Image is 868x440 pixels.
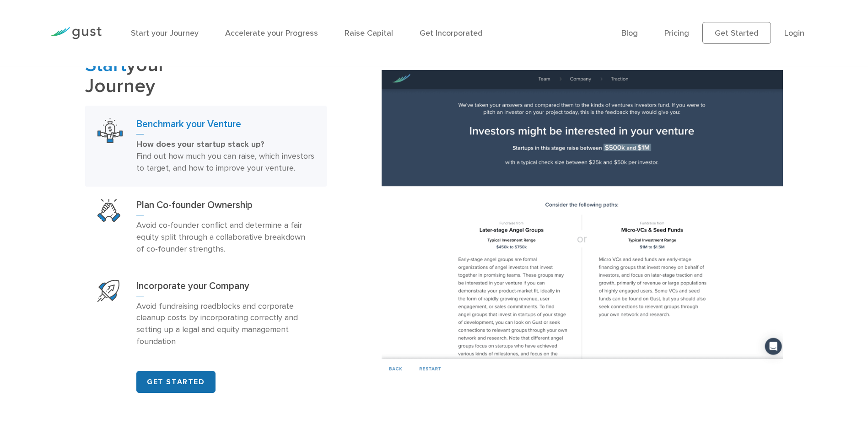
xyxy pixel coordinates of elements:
[136,118,314,134] h3: Benchmark your Venture
[97,199,120,222] img: Plan Co Founder Ownership
[85,268,327,360] a: Start Your CompanyIncorporate your CompanyAvoid fundraising roadblocks and corporate cleanup cost...
[136,300,314,348] p: Avoid fundraising roadblocks and corporate cleanup costs by incorporating correctly and setting u...
[621,28,638,38] a: Blog
[345,28,393,38] a: Raise Capital
[85,55,327,97] h2: your Journey
[85,106,327,187] a: Benchmark Your VentureBenchmark your VentureHow does your startup stack up? Find out how much you...
[136,220,314,255] p: Avoid co-founder conflict and determine a fair equity split through a collaborative breakdown of ...
[136,280,314,296] h3: Incorporate your Company
[136,371,216,393] a: GET STARTED
[85,187,327,268] a: Plan Co Founder OwnershipPlan Co-founder OwnershipAvoid co-founder conflict and determine a fair ...
[50,27,102,39] img: Gust Logo
[784,28,804,38] a: Login
[136,151,314,173] span: Find out how much you can raise, which investors to target, and how to improve your venture.
[136,140,264,149] strong: How does your startup stack up?
[702,22,771,44] a: Get Started
[97,118,123,143] img: Benchmark Your Venture
[131,28,199,38] a: Start your Journey
[382,70,783,378] img: Benchmark your Venture
[225,28,318,38] a: Accelerate your Progress
[664,28,689,38] a: Pricing
[136,199,314,215] h3: Plan Co-founder Ownership
[97,280,119,302] img: Start Your Company
[420,28,483,38] a: Get Incorporated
